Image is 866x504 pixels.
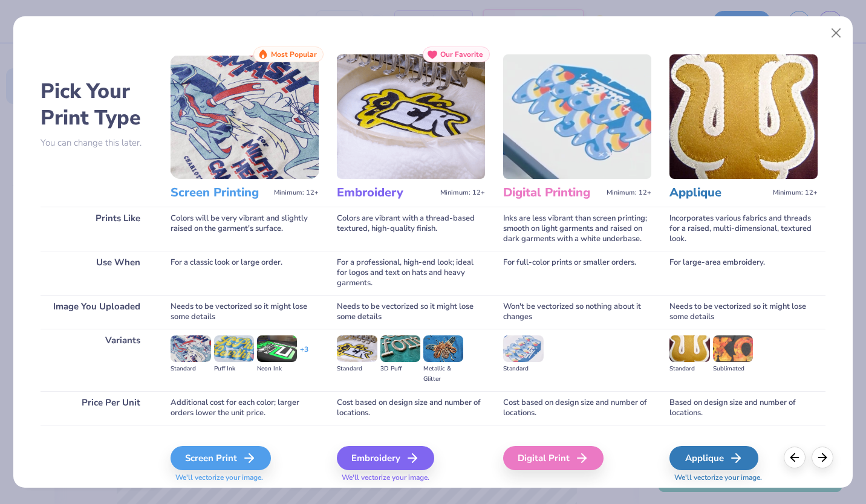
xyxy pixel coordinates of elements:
img: Embroidery [337,54,485,179]
div: Standard [337,364,377,374]
div: Needs to be vectorized so it might lose some details [171,295,319,329]
div: For a classic look or large order. [171,251,319,295]
button: Close [824,22,847,45]
div: Sublimated [713,364,753,374]
span: We'll vectorize your image. [337,473,485,483]
span: Minimum: 12+ [607,189,651,197]
img: Standard [669,335,709,362]
div: Applique [669,446,758,470]
div: For a professional, high-end look; ideal for logos and text on hats and heavy garments. [337,251,485,295]
div: Needs to be vectorized so it might lose some details [669,295,818,329]
div: Puff Ink [214,364,254,374]
span: Our Favorite [440,50,483,59]
span: Minimum: 12+ [773,189,818,197]
div: Standard [171,364,210,374]
div: For full-color prints or smaller orders. [503,251,651,295]
div: Prints Like [41,207,152,251]
span: We'll vectorize your image. [171,473,319,483]
span: Most Popular [271,50,317,59]
img: Standard [337,335,377,362]
img: Standard [171,335,210,362]
span: We'll vectorize your image. [669,473,818,483]
div: 3D Puff [380,364,420,374]
div: Based on design size and number of locations. [669,391,818,425]
div: Standard [503,364,543,374]
img: 3D Puff [380,335,420,362]
div: Embroidery [337,446,434,470]
div: For large-area embroidery. [669,251,818,295]
div: Variants [41,329,152,391]
div: Colors are vibrant with a thread-based textured, high-quality finish. [337,207,485,251]
div: Won't be vectorized so nothing about it changes [503,295,651,329]
img: Screen Printing [171,54,319,179]
img: Applique [669,54,818,179]
div: Digital Print [503,446,604,470]
h3: Digital Printing [503,185,602,201]
div: Screen Print [171,446,271,470]
div: Metallic & Glitter [423,364,463,384]
img: Puff Ink [214,335,254,362]
img: Standard [503,335,543,362]
span: Minimum: 12+ [440,189,485,197]
div: Needs to be vectorized so it might lose some details [337,295,485,329]
div: Standard [669,364,709,374]
span: Minimum: 12+ [274,189,319,197]
img: Metallic & Glitter [423,335,463,362]
img: Digital Printing [503,54,651,179]
div: Image You Uploaded [41,295,152,329]
h3: Applique [669,185,768,201]
div: Incorporates various fabrics and threads for a raised, multi-dimensional, textured look. [669,207,818,251]
img: Neon Ink [257,335,297,362]
div: Use When [41,251,152,295]
div: Inks are less vibrant than screen printing; smooth on light garments and raised on dark garments ... [503,207,651,251]
div: + 3 [300,344,308,365]
h3: Embroidery [337,185,435,201]
h3: Screen Printing [171,185,269,201]
p: You can change this later. [41,138,152,148]
div: Additional cost for each color; larger orders lower the unit price. [171,391,319,425]
h2: Pick Your Print Type [41,78,152,131]
div: Colors will be very vibrant and slightly raised on the garment's surface. [171,207,319,251]
img: Sublimated [713,335,753,362]
div: Price Per Unit [41,391,152,425]
div: Cost based on design size and number of locations. [503,391,651,425]
div: Neon Ink [257,364,297,374]
div: Cost based on design size and number of locations. [337,391,485,425]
